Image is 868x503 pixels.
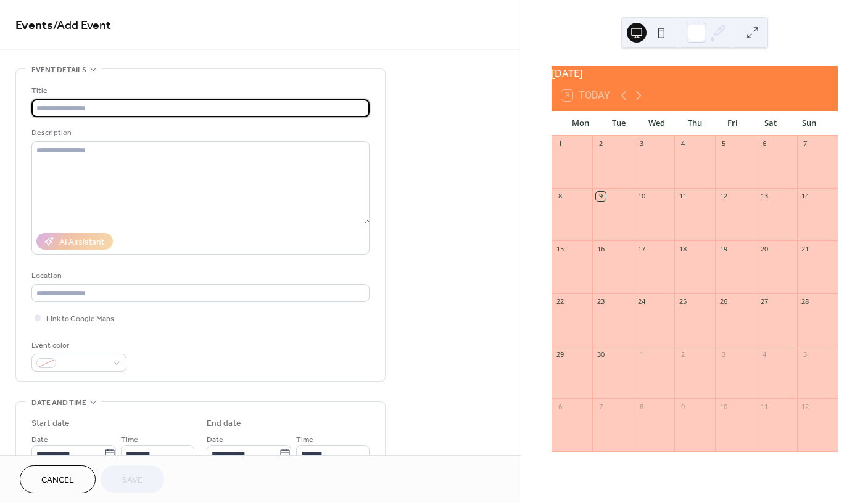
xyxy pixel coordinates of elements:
div: 12 [801,402,810,411]
div: 8 [555,192,564,201]
div: 8 [637,402,647,411]
div: 18 [678,244,687,253]
div: 1 [555,139,564,149]
div: 25 [678,297,687,306]
div: 9 [678,402,687,411]
div: Fri [714,111,752,136]
div: 28 [801,297,810,306]
span: Link to Google Maps [46,313,114,325]
div: 26 [719,297,728,306]
div: Tue [600,111,638,136]
div: 23 [596,297,605,306]
span: Date and time [31,396,86,409]
div: 7 [801,139,810,149]
div: Sat [752,111,790,136]
span: / Add Event [53,14,111,38]
div: 3 [637,139,647,149]
div: 5 [719,139,728,149]
div: 1 [637,350,647,359]
div: 2 [678,350,687,359]
span: Time [121,433,138,446]
span: Event details [31,63,86,76]
div: 10 [719,402,728,411]
div: 15 [555,244,564,253]
div: 6 [759,139,769,149]
div: 27 [759,297,769,306]
button: Cancel [20,465,96,493]
div: 3 [719,350,728,359]
div: 19 [719,244,728,253]
span: Cancel [41,474,74,487]
div: 16 [596,244,605,253]
div: 11 [759,402,769,411]
div: 14 [801,192,810,201]
div: Title [31,84,367,97]
div: Thu [676,111,714,136]
div: 2 [596,139,605,149]
div: 13 [759,192,769,201]
div: Description [31,126,367,139]
div: 4 [678,139,687,149]
div: Location [31,269,367,282]
div: Sun [790,111,828,136]
a: Events [15,14,53,38]
span: Date [207,433,223,446]
div: 7 [596,402,605,411]
div: 12 [719,192,728,201]
div: 20 [759,244,769,253]
div: 9 [596,192,605,201]
div: 4 [759,350,769,359]
div: 21 [801,244,810,253]
div: 30 [596,350,605,359]
div: Mon [561,111,600,136]
div: 22 [555,297,564,306]
div: 11 [678,192,687,201]
div: 5 [801,350,810,359]
div: 24 [637,297,647,306]
div: [DATE] [552,66,838,81]
span: Time [296,433,313,446]
div: Event color [31,339,124,352]
div: Wed [638,111,676,136]
div: 6 [555,402,564,411]
div: 29 [555,350,564,359]
div: End date [207,417,241,430]
span: Date [31,433,48,446]
div: 10 [637,192,647,201]
div: Start date [31,417,70,430]
div: 17 [637,244,647,253]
